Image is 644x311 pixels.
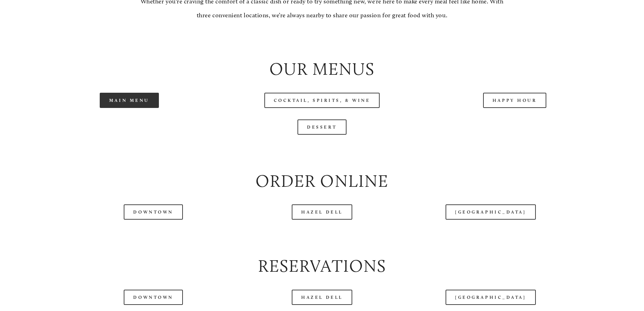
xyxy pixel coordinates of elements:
a: Downtown [124,290,183,305]
a: Happy Hour [483,93,547,108]
a: [GEOGRAPHIC_DATA] [446,204,535,220]
a: Hazel Dell [292,290,352,305]
h2: Our Menus [39,57,605,81]
h2: Reservations [39,254,605,278]
a: Hazel Dell [292,204,352,220]
a: Downtown [124,204,183,220]
a: Cocktail, Spirits, & Wine [264,93,380,108]
h2: Order Online [39,169,605,193]
a: [GEOGRAPHIC_DATA] [446,290,535,305]
a: Dessert [297,119,347,135]
a: Main Menu [100,93,159,108]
